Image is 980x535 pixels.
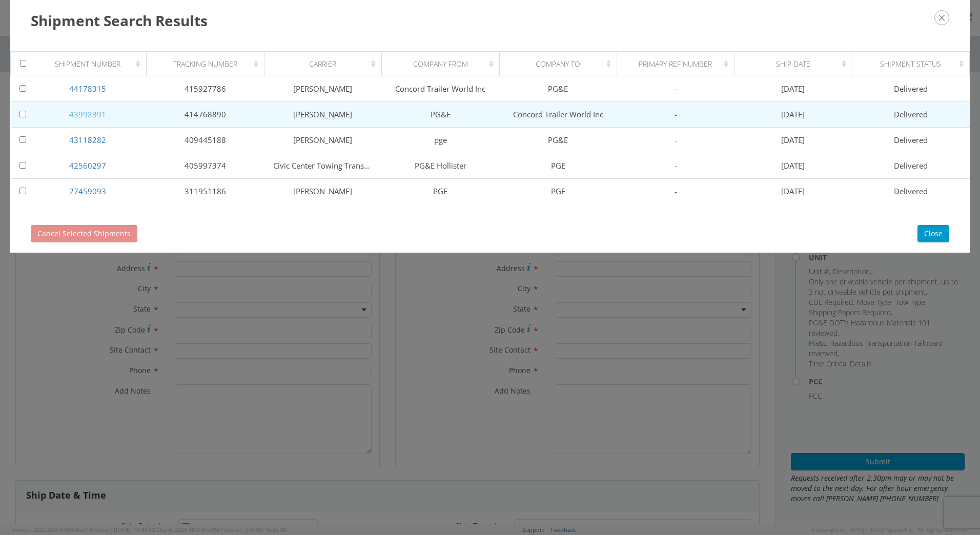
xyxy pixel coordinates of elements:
td: PGE [499,153,617,179]
td: - [617,179,734,204]
td: PGE [382,179,499,204]
td: - [617,76,734,102]
a: 44178315 [69,84,106,94]
td: Concord Trailer World Inc [382,76,499,102]
div: Company To [508,59,614,69]
td: PG&E [499,76,617,102]
td: 311951186 [147,179,264,204]
td: 415927786 [147,76,264,102]
td: [PERSON_NAME] [264,128,381,153]
a: 43992391 [69,109,106,119]
td: Concord Trailer World Inc [499,102,617,128]
span: Delivered [894,135,928,145]
div: Primary Ref Number [626,59,731,69]
span: [DATE] [781,84,805,94]
span: Cancel Selected Shipments [37,229,131,238]
div: Ship Date [744,59,849,69]
td: [PERSON_NAME] [264,179,381,204]
td: PG&E Hollister [382,153,499,179]
td: 405997374 [147,153,264,179]
td: PGE [499,179,617,204]
span: [DATE] [781,109,805,119]
td: pge [382,128,499,153]
div: Shipment Status [861,59,966,69]
td: - [617,102,734,128]
span: Delivered [894,109,928,119]
a: 42560297 [69,160,106,171]
td: - [617,128,734,153]
span: Delivered [894,84,928,94]
td: PG&E [382,102,499,128]
div: Company From [391,59,496,69]
td: - [617,153,734,179]
span: [DATE] [781,135,805,145]
td: [PERSON_NAME] [264,102,381,128]
h3: Shipment Search Results [31,10,949,31]
span: [DATE] [781,160,805,171]
button: Cancel Selected Shipments [31,225,137,242]
td: [PERSON_NAME] [264,76,381,102]
td: 414768890 [147,102,264,128]
a: 43118282 [69,135,106,145]
span: [DATE] [781,186,805,196]
td: 409445188 [147,128,264,153]
a: 27459093 [69,186,106,196]
td: PG&E [499,128,617,153]
div: Carrier [273,59,378,69]
span: Delivered [894,160,928,171]
div: Tracking Number [156,59,261,69]
td: Civic Center Towing Transport and Road Service [264,153,381,179]
div: Shipment Number [38,59,144,69]
button: Close [917,225,949,242]
span: Delivered [894,186,928,196]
